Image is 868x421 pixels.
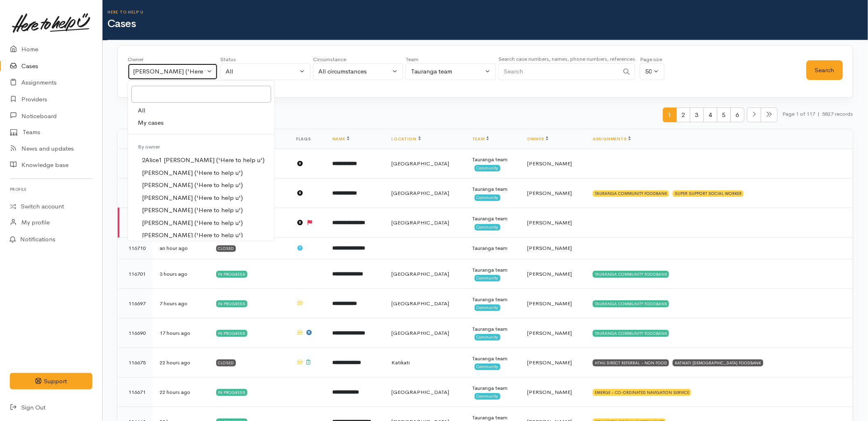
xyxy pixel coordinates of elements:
span: [PERSON_NAME] ('Here to help u') [142,193,243,203]
span: Community [475,275,500,281]
div: TAURANGA COMMUNITY FOODBANK [593,330,669,336]
small: Search case numbers, names, phone numbers, references [498,55,635,62]
span: [GEOGRAPHIC_DATA] [391,329,449,336]
li: Last page [761,108,778,123]
div: 50 [645,67,652,76]
span: 6 [731,108,745,123]
div: All circumstances [318,67,391,76]
span: 4 [704,108,717,123]
div: Status [220,55,311,64]
td: 116697 [119,288,153,318]
div: Tauranga team [472,266,514,274]
div: Tauranga team [472,156,514,164]
div: In progress [216,389,248,396]
span: [GEOGRAPHIC_DATA] [391,270,449,277]
h6: Here to help u [107,10,868,14]
td: 116710 [119,238,153,259]
span: Community [475,224,500,231]
span: 2 [676,108,690,123]
h6: Profile [10,184,92,195]
div: Page size [640,55,665,64]
td: 116719 [119,178,153,208]
small: Page 1 of 117 5827 records [783,108,853,129]
span: 3 [690,108,704,123]
td: 22 hours ago [153,377,210,407]
input: Search [131,86,271,103]
td: 17 hours ago [153,318,210,348]
div: Tauranga team [472,325,514,333]
span: [GEOGRAPHIC_DATA] [391,300,449,307]
input: Search [498,63,619,80]
div: TAURANGA COMMUNITY FOODBANK [593,271,669,277]
div: Closed [216,245,236,252]
td: 116690 [119,318,153,348]
span: [PERSON_NAME] ('Here to help u') [142,218,243,228]
div: TAURANGA COMMUNITY FOODBANK [593,190,669,197]
a: Owner [527,136,548,142]
td: 116714 [119,208,153,238]
span: Community [475,364,500,370]
td: 116671 [119,377,153,407]
span: Community [475,393,500,400]
div: [PERSON_NAME] ('Here to help u') [133,67,205,76]
span: Community [475,165,500,172]
div: TAURANGA COMMUNITY FOODBANK [593,300,669,307]
div: HTHU DIRECT REFERRAL - NON FOOD [593,359,669,366]
div: Tauranga team [472,185,514,193]
span: All [138,106,145,115]
div: Owner [128,55,218,64]
span: Community [475,304,500,311]
span: By owner [138,143,160,150]
h1: Cases [107,18,868,30]
div: Tauranga team [472,355,514,363]
div: Circumstance [313,55,403,64]
div: Tauranga team [472,244,514,252]
button: Tauranga team [406,63,496,80]
div: Tauranga team [472,384,514,392]
td: an hour ago [153,238,210,259]
div: In progress [216,330,248,336]
span: [PERSON_NAME] ('Here to help u') [142,206,243,215]
span: | [818,110,820,117]
div: Tauranga team [472,295,514,304]
span: Community [475,194,500,201]
th: Flags [290,129,326,149]
td: 7 hours ago [153,288,210,318]
span: [PERSON_NAME] [527,300,572,307]
div: Tauranga team [411,67,483,76]
button: All circumstances [313,63,403,80]
a: Name [332,136,349,142]
span: [GEOGRAPHIC_DATA] [391,160,449,167]
div: All [226,67,298,76]
td: 22 hours ago [153,348,210,377]
td: 116675 [119,348,153,377]
span: [PERSON_NAME] [527,329,572,336]
span: My cases [138,118,164,128]
th: # [119,129,153,149]
td: 3 hours ago [153,259,210,288]
span: [PERSON_NAME] ('Here to help u') [142,231,243,240]
a: Location [391,136,420,142]
button: Support [10,373,92,390]
div: SUPER SUPPORT SOCIAL WORKER [673,190,744,197]
span: [PERSON_NAME] ('Here to help u') [142,168,243,178]
span: Katikati [391,359,410,366]
div: In progress [216,271,248,277]
li: Next page [747,108,761,123]
td: 116701 [119,259,153,288]
div: EMERGE - CO-ORDINATED NAVIGATION SERVICE [593,389,691,396]
td: 116721 [119,149,153,178]
button: 50 [640,63,665,80]
span: 1 [663,108,677,123]
span: [PERSON_NAME] [527,270,572,277]
span: [PERSON_NAME] [527,190,572,197]
button: Search [806,60,843,80]
span: 5 [717,108,731,123]
div: In progress [216,300,248,307]
div: KATIKATI [DEMOGRAPHIC_DATA] FOODBANK [673,359,763,366]
div: Closed [216,359,236,366]
span: 2Alice1 [PERSON_NAME] ('Here to help u') [142,156,265,165]
span: [PERSON_NAME] [527,389,572,396]
span: [PERSON_NAME] [527,160,572,167]
span: [PERSON_NAME] [527,219,572,226]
